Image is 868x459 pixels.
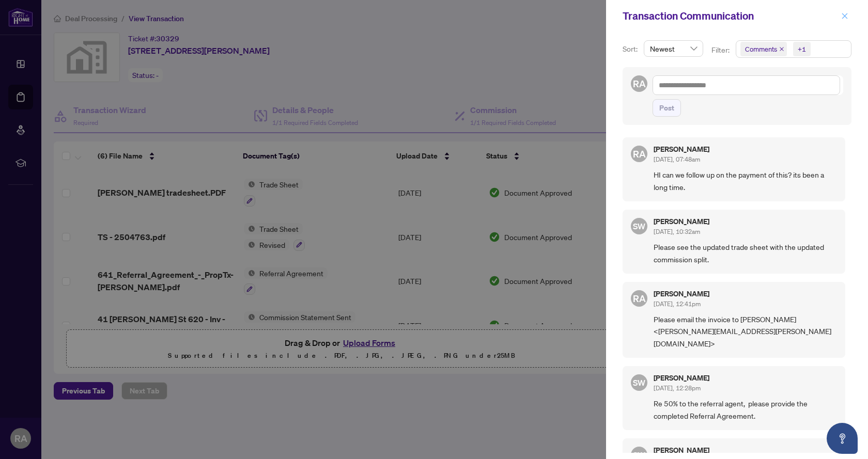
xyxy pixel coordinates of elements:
span: Comments [745,44,777,54]
h5: [PERSON_NAME] [654,290,709,297]
h5: [PERSON_NAME] [654,374,709,382]
span: close [779,46,784,52]
span: [DATE], 12:28pm [654,384,701,392]
span: Please email the invoice to [PERSON_NAME] <[PERSON_NAME][EMAIL_ADDRESS][PERSON_NAME][DOMAIN_NAME]> [654,313,837,350]
span: Comments [740,42,787,56]
h5: [PERSON_NAME] [654,447,709,454]
span: RA [633,147,646,161]
span: HI can we follow up on the payment of this? its been a long time. [654,169,837,193]
span: Newest [650,41,697,56]
span: RA [633,76,646,91]
p: Sort: [623,43,640,55]
button: Open asap [827,423,858,454]
div: +1 [798,44,806,54]
span: SW [633,376,646,389]
span: SW [633,220,646,233]
div: Transaction Communication [623,8,838,24]
span: close [841,12,848,20]
span: [DATE], 10:32am [654,228,700,235]
span: Please see the updated trade sheet with the updated commission split. [654,241,837,265]
p: Filter: [711,44,731,56]
span: Re 50% to the referral agent, please provide the completed Referral Agreement. [654,398,837,422]
span: [DATE], 07:48am [654,155,700,163]
span: [DATE], 12:41pm [654,300,701,308]
button: Post [653,99,681,117]
span: RA [633,291,646,306]
h5: [PERSON_NAME] [654,146,709,153]
h5: [PERSON_NAME] [654,218,709,225]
